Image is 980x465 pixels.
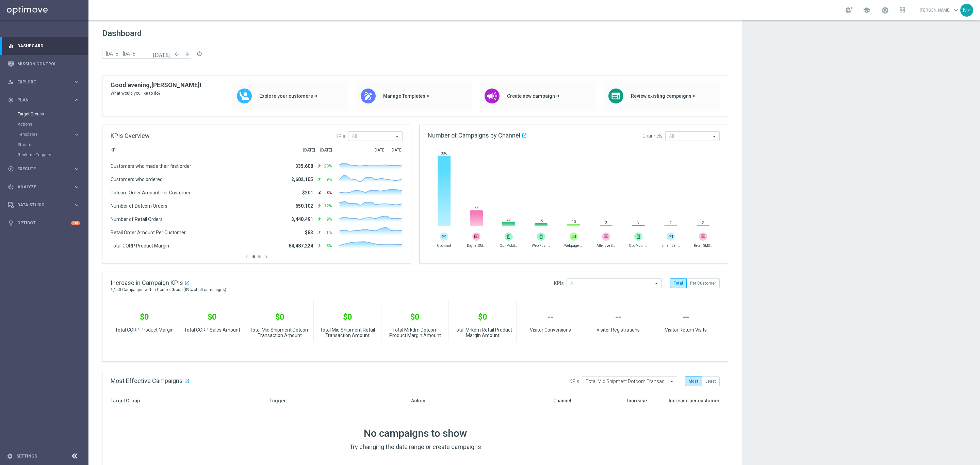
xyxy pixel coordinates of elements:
div: Data Studio [8,202,73,208]
span: Explore [17,80,73,84]
i: equalizer [8,43,14,49]
div: Streams [18,140,88,150]
a: Optibot [17,214,71,232]
i: track_changes [8,184,14,190]
i: keyboard_arrow_right [73,184,80,190]
div: Explore [8,79,73,85]
i: keyboard_arrow_right [73,166,80,172]
button: gps_fixed Plan keyboard_arrow_right [7,97,80,103]
i: keyboard_arrow_right [73,79,80,85]
a: Target Groups [18,111,71,117]
button: Data Studio keyboard_arrow_right [7,202,80,208]
i: settings [7,453,13,459]
a: Mission Control [17,55,80,73]
div: Dashboard [8,37,80,55]
div: Optibot [8,214,80,232]
span: Plan [17,98,73,102]
div: Execute [8,166,73,172]
i: keyboard_arrow_right [73,202,80,208]
i: keyboard_arrow_right [73,131,80,138]
div: Actions [18,119,88,129]
div: Templates [18,132,73,137]
a: Streams [18,142,71,147]
button: track_changes Analyze keyboard_arrow_right [7,184,80,190]
div: Realtime Triggers [18,150,88,160]
span: Execute [17,167,73,171]
i: keyboard_arrow_right [73,97,80,103]
a: Actions [18,122,71,127]
button: person_search Explore keyboard_arrow_right [7,79,80,85]
a: Settings [16,454,37,458]
span: Templates [18,132,67,137]
button: lightbulb Optibot +10 [7,220,80,226]
button: play_circle_outline Execute keyboard_arrow_right [7,166,80,172]
span: keyboard_arrow_down [952,6,960,14]
div: Templates [18,129,88,140]
div: +10 [71,221,80,225]
a: [PERSON_NAME]keyboard_arrow_down [919,5,960,15]
i: play_circle_outline [8,166,14,172]
button: equalizer Dashboard [7,43,80,49]
div: NZ [960,4,973,17]
span: Data Studio [17,203,73,207]
div: Plan [8,97,73,103]
div: Mission Control [8,55,80,73]
a: Dashboard [17,37,80,55]
i: gps_fixed [8,97,14,103]
i: lightbulb [8,220,14,226]
div: Target Groups [18,109,88,119]
button: Mission Control [7,61,80,67]
i: person_search [8,79,14,85]
a: Realtime Triggers [18,152,71,158]
button: Templates keyboard_arrow_right [18,132,80,137]
span: Analyze [17,185,73,189]
div: Analyze [8,184,73,190]
span: school [863,6,870,14]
